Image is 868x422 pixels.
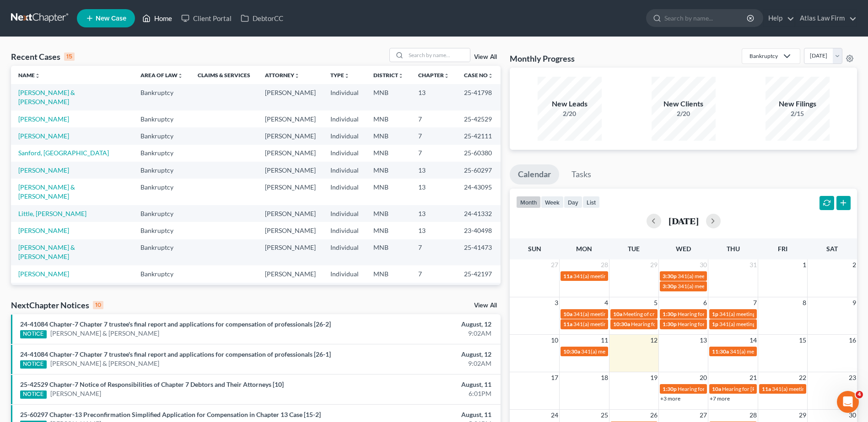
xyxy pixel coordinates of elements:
[258,84,323,110] td: [PERSON_NAME]
[340,359,491,368] div: 9:02AM
[411,127,457,144] td: 7
[764,10,794,26] a: Help
[649,335,658,346] span: 12
[798,410,807,421] span: 29
[727,245,740,253] span: Thu
[323,162,366,179] td: Individual
[719,311,808,317] span: 341(a) meeting for [PERSON_NAME]
[576,245,592,253] span: Mon
[340,380,491,389] div: August, 11
[623,311,772,317] span: Meeting of creditors for [PERSON_NAME] & [PERSON_NAME]
[664,10,748,26] input: Search by name...
[330,72,350,79] a: Typeunfold_more
[604,297,609,308] span: 4
[323,265,366,282] td: Individual
[538,109,602,118] div: 2/20
[550,410,559,421] span: 24
[444,73,449,79] i: unfold_more
[712,311,718,317] span: 1p
[848,410,857,421] span: 30
[710,395,730,402] a: +7 more
[340,389,491,398] div: 6:01PM
[411,84,457,110] td: 13
[133,283,190,309] td: Bankruptcy
[663,273,677,280] span: 3:30p
[366,145,411,162] td: MNB
[712,348,729,355] span: 11:30a
[550,335,559,346] span: 10
[631,321,763,327] span: Hearing for [PERSON_NAME][DEMOGRAPHIC_DATA]
[294,73,300,79] i: unfold_more
[563,311,572,317] span: 10a
[464,72,493,79] a: Case Nounfold_more
[258,162,323,179] td: [PERSON_NAME]
[418,72,449,79] a: Chapterunfold_more
[457,127,501,144] td: 25-42111
[133,179,190,205] td: Bankruptcy
[848,335,857,346] span: 16
[573,311,662,317] span: 341(a) meeting for [PERSON_NAME]
[722,385,793,392] span: Hearing for [PERSON_NAME]
[516,196,541,208] button: month
[11,300,103,311] div: NextChapter Notices
[488,73,493,79] i: unfold_more
[678,273,766,280] span: 341(a) meeting for [PERSON_NAME]
[652,99,716,109] div: New Clients
[563,348,580,355] span: 10:30a
[323,127,366,144] td: Individual
[669,216,699,226] h2: [DATE]
[258,127,323,144] td: [PERSON_NAME]
[581,348,669,355] span: 341(a) meeting for [PERSON_NAME]
[652,109,716,118] div: 2/20
[236,10,288,26] a: DebtorCC
[600,335,609,346] span: 11
[699,410,708,421] span: 27
[678,311,798,317] span: Hearing for [PERSON_NAME] & [PERSON_NAME]
[20,320,331,328] a: 24-41084 Chapter-7 Chapter 7 trustee's final report and applications for compensation of professi...
[265,72,300,79] a: Attorneyunfold_more
[798,335,807,346] span: 15
[411,111,457,127] td: 7
[653,297,658,308] span: 5
[766,109,830,118] div: 2/15
[749,52,778,60] div: Bankruptcy
[563,273,572,280] span: 11a
[762,385,771,392] span: 11a
[18,183,75,200] a: [PERSON_NAME] & [PERSON_NAME]
[457,265,501,282] td: 25-42197
[528,245,541,253] span: Sun
[573,273,710,280] span: 341(a) meeting for [PERSON_NAME] & [PERSON_NAME]
[133,84,190,110] td: Bankruptcy
[20,411,321,418] a: 25-60297 Chapter-13 Preconfirmation Simplified Application for Compensation in Chapter 13 Case [1...
[564,196,582,208] button: day
[340,410,491,419] div: August, 11
[50,389,101,398] a: [PERSON_NAME]
[366,205,411,222] td: MNB
[258,145,323,162] td: [PERSON_NAME]
[258,265,323,282] td: [PERSON_NAME]
[140,72,183,79] a: Area of Lawunfold_more
[510,164,559,185] a: Calendar
[802,297,807,308] span: 8
[852,259,857,270] span: 2
[856,391,863,398] span: 4
[411,265,457,282] td: 7
[663,385,677,392] span: 1:30p
[411,205,457,222] td: 13
[133,162,190,179] td: Bankruptcy
[20,350,331,358] a: 24-41084 Chapter-7 Chapter 7 trustee's final report and applications for compensation of professi...
[133,205,190,222] td: Bankruptcy
[649,372,658,383] span: 19
[258,239,323,265] td: [PERSON_NAME]
[366,239,411,265] td: MNB
[457,84,501,110] td: 25-41798
[18,149,109,157] a: Sanford, [GEOGRAPHIC_DATA]
[457,111,501,127] td: 25-42529
[18,243,75,260] a: [PERSON_NAME] & [PERSON_NAME]
[18,115,69,123] a: [PERSON_NAME]
[749,410,758,421] span: 28
[366,127,411,144] td: MNB
[366,111,411,127] td: MNB
[752,297,758,308] span: 7
[411,145,457,162] td: 7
